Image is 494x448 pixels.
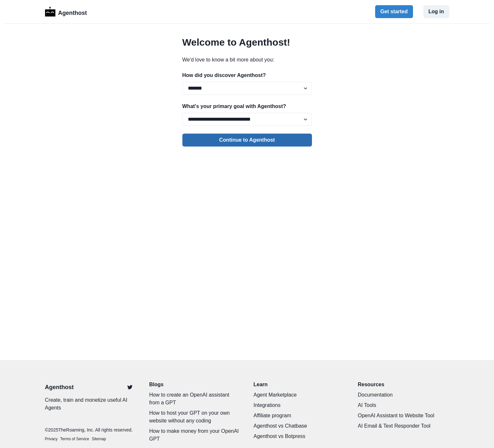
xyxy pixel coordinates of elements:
[45,427,136,433] p: © 2025 TheRoaming, Inc. All rights reserved.
[358,391,449,399] a: Documentation
[182,37,312,48] h2: Welcome to Agenthost!
[45,436,58,442] a: Privacy
[375,5,413,18] button: Get started
[182,71,312,79] p: How did you discover Agenthost?
[254,412,345,420] a: Affiliate program
[123,381,136,394] a: Twitter
[254,391,345,399] a: Agent Marketplace
[254,401,345,409] a: Integrations
[182,103,312,110] p: What's your primary goal with Agenthost?
[358,401,449,409] a: AI Tools
[358,422,449,430] a: AI Email & Text Responder Tool
[58,6,87,17] p: Agenthost
[358,412,449,420] a: OpenAI Assistant to Website Tool
[149,427,241,443] a: How to make money from your OpenAI GPT
[45,6,87,17] a: LogoAgenthost
[45,383,74,392] a: Agenthost
[182,134,312,147] button: Continue to Agenthost
[149,409,241,425] a: How to host your GPT on your own website without any coding
[423,5,449,18] button: Log in
[358,381,449,388] p: Resources
[149,381,241,388] a: Blogs
[254,432,345,440] a: Agenthost vs Botpress
[60,436,89,442] a: Terms of Service
[254,381,345,388] p: Learn
[45,7,56,16] img: Logo
[254,422,345,430] a: Agenthost vs Chatbase
[149,391,241,407] a: How to create an OpenAI assistant from a GPT
[182,56,312,64] p: We'd love to know a bit more about you:
[45,396,136,412] p: Create, train and monetize useful AI Agents
[92,436,106,442] a: Sitemap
